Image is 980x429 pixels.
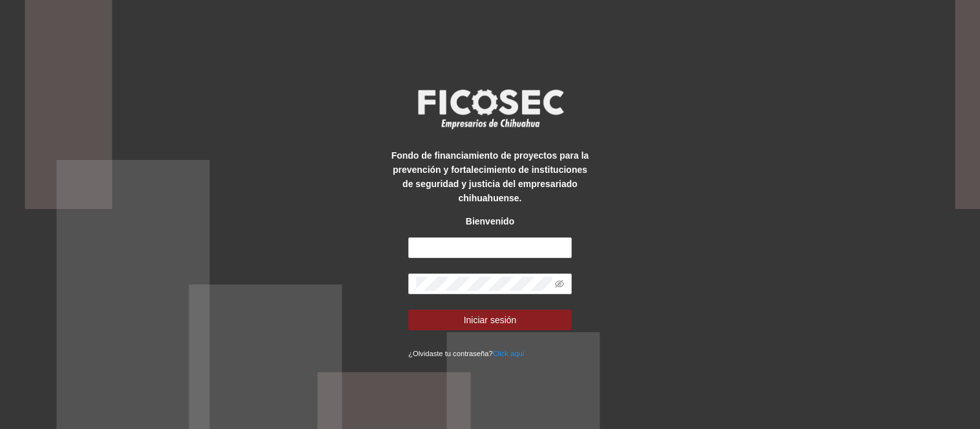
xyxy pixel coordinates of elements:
strong: Fondo de financiamiento de proyectos para la prevención y fortalecimiento de instituciones de seg... [391,150,589,203]
img: logo [410,85,571,133]
strong: Bienvenido [466,216,514,226]
small: ¿Olvidaste tu contraseña? [408,350,524,357]
span: eye-invisible [555,279,564,288]
a: Click aqui [493,350,525,357]
button: Iniciar sesión [408,310,572,330]
span: Iniciar sesión [464,313,517,327]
